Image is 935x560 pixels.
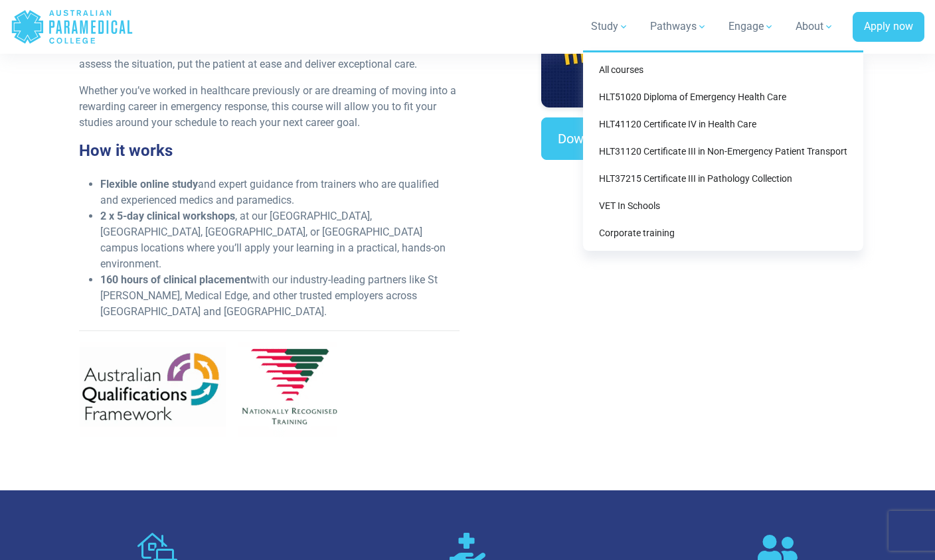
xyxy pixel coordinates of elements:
[588,139,858,164] a: HLT31120 Certificate III in Non-Emergency Patient Transport
[100,208,460,272] li: , at our [GEOGRAPHIC_DATA], [GEOGRAPHIC_DATA], [GEOGRAPHIC_DATA], or [GEOGRAPHIC_DATA] campus loc...
[100,273,250,286] strong: 160 hours of clinical placement
[100,176,460,208] li: and expert guidance from trainers who are qualified and experienced medics and paramedics.
[100,272,460,320] li: with our industry-leading partners like St [PERSON_NAME], Medical Edge, and other trusted employe...
[642,8,715,45] a: Pathways
[788,8,842,45] a: About
[79,141,460,161] h3: How it works
[588,221,858,245] a: Corporate training
[721,8,782,45] a: Engage
[583,8,637,45] a: Study
[100,178,198,190] strong: Flexible online study
[100,210,235,222] strong: 2 x 5-day clinical workshops
[541,117,755,160] a: Download the course overview
[588,58,858,82] a: All courses
[588,194,858,218] a: VET In Schools
[588,112,858,137] a: HLT41120 Certificate IV in Health Care
[11,5,133,48] a: Australian Paramedical College
[583,50,863,251] div: Study
[79,83,460,131] p: Whether you’ve worked in healthcare previously or are dreaming of moving into a rewarding career ...
[853,12,924,42] a: Apply now
[541,186,855,255] iframe: EmbedSocial Universal Widget
[588,85,858,109] a: HLT51020 Diploma of Emergency Health Care
[588,167,858,191] a: HLT37215 Certificate III in Pathology Collection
